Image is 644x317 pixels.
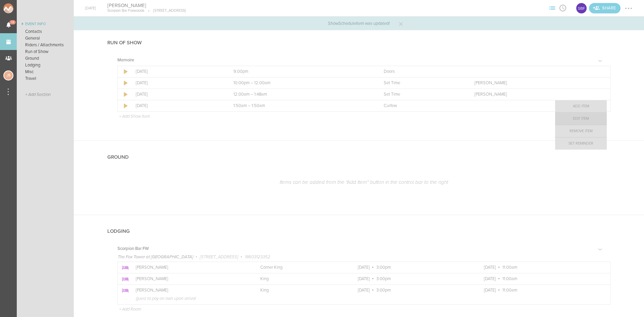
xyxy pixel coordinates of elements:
span: 3:00pm [376,276,391,281]
span: [DATE] [358,287,370,293]
p: [PERSON_NAME] [475,92,597,97]
p: King [260,287,343,293]
p: [PERSON_NAME] [475,81,597,86]
p: + Add Room [119,307,141,312]
a: Lodging [17,62,74,68]
p: 1:50am – 1:50am [233,103,369,109]
h4: Ground [107,154,129,160]
h4: Run of Show [107,40,142,46]
h4: Lodging [107,228,130,234]
p: [DATE] [136,69,219,74]
a: Set Reminder [555,138,607,150]
h5: Scorpion Bar FW [117,247,149,251]
p: Items can be added from the "Add Item" button in the control bar to the right [117,179,610,185]
span: 18 [9,20,16,24]
div: SBF [576,2,587,14]
span: The Fox Tower at [GEOGRAPHIC_DATA] [118,254,193,260]
span: + Add Section [25,92,51,97]
span: [DATE] [484,287,496,293]
span: 3:00pm [376,265,391,270]
a: Invite teams to the Event [589,3,621,13]
span: 11:00am [502,276,517,281]
a: Remove Item [555,125,607,137]
a: Run of Show [17,48,74,55]
a: Event Info [17,20,74,28]
p: [DATE] [136,80,219,86]
h4: [PERSON_NAME] [107,2,186,9]
div: Jessica Smith [3,70,13,81]
p: Set Time [384,92,460,97]
p: [DATE] [136,103,219,108]
p: [PERSON_NAME] [136,276,246,282]
div: Share [589,3,621,13]
p: Doors [384,69,460,74]
span: View Itinerary [557,6,568,10]
span: View Sections [547,6,557,10]
span: [DATE] [358,276,370,281]
span: 11:00am [502,265,517,270]
p: King [260,276,343,281]
a: Riders / Attachments [17,42,74,48]
a: Contacts [17,28,74,35]
p: Corner King [260,265,343,270]
span: [DATE] [358,265,370,270]
p: guest to pay on own upon arrival [136,296,597,302]
a: General [17,35,74,42]
p: Scorpion Bar Foxwoods [107,8,144,13]
p: [PERSON_NAME] [136,288,246,293]
a: Misc [17,68,74,75]
img: NOMAD [3,3,41,13]
a: Ground [17,55,74,62]
p: + Add Show Item [119,114,150,119]
p: 9:00pm [233,69,369,74]
a: Add Item [555,100,607,112]
div: Scorpion Bar FW [576,2,587,14]
span: [DATE] [484,265,496,270]
p: 12:00am – 1:48am [233,92,369,97]
p: [DATE] [136,92,219,97]
p: Set Time [384,81,460,86]
p: [PERSON_NAME] [136,265,246,270]
a: Travel [17,75,74,82]
p: Curfew [384,103,460,109]
p: [STREET_ADDRESS] [144,8,186,13]
h5: Memoire [117,58,134,62]
a: Edit Item [555,113,607,125]
a: + Add Room [119,307,141,311]
span: [DATE] [484,276,496,281]
span: 3:00pm [376,287,391,293]
p: ShowScheduleItem was updated! [328,21,390,26]
span: [STREET_ADDRESS] [200,254,238,260]
span: 11:00am [502,287,517,293]
p: 10:00pm – 12:00am [233,81,369,86]
span: 18603123352 [245,254,270,260]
